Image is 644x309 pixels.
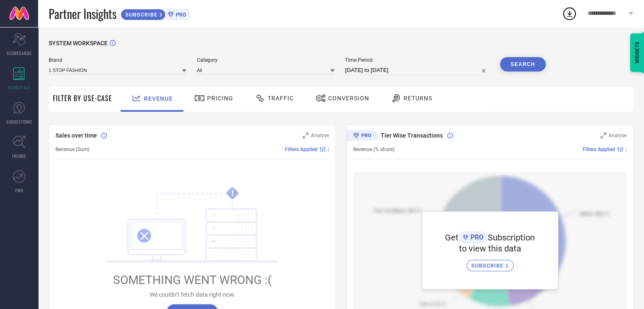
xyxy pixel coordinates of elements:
span: We couldn’t fetch data right now. [149,291,235,298]
span: | [625,146,627,152]
div: Premium [346,130,378,143]
span: Sales over time [55,132,97,139]
span: Traffic [268,95,294,102]
span: Tier Wise Transactions [381,132,443,139]
span: Time Period [345,57,489,63]
span: Brand [49,57,186,63]
button: Search [500,57,546,72]
span: Pricing [207,95,233,102]
span: SUBSCRIBE [121,11,160,18]
span: Revenue [144,95,173,102]
span: Filter By Use-Case [53,93,112,103]
span: SCORECARDS [7,50,32,56]
span: FWD [15,187,23,193]
span: Category [197,57,334,63]
span: Revenue (% share) [353,146,395,152]
span: SOMETHING WENT WRONG :( [113,273,272,287]
span: Revenue (Sum) [55,146,89,152]
span: WORKSPACE [8,84,31,91]
span: Partner Insights [49,5,116,22]
span: Conversion [328,95,369,102]
span: Subscription [488,232,535,243]
span: Analyse [311,132,329,138]
svg: Zoom [600,132,606,138]
span: TRENDS [12,153,26,159]
span: Filters Applied [285,146,318,152]
span: | [328,146,329,152]
span: PRO [174,11,186,18]
span: SYSTEM WORKSPACE [49,40,108,47]
svg: Zoom [303,132,309,138]
span: Get [445,232,459,243]
span: Returns [404,95,432,102]
a: SUBSCRIBEPRO [121,7,191,20]
span: SUGGESTIONS [6,119,32,125]
span: SUBSCRIBE [471,262,506,269]
a: SUBSCRIBE [467,254,514,271]
span: Analyse [608,132,627,138]
div: Open download list [562,6,577,21]
tspan: ! [232,188,234,198]
input: Select time period [345,65,489,75]
span: to view this data [459,243,521,254]
span: Filters Applied [583,146,615,152]
span: PRO [468,233,484,241]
